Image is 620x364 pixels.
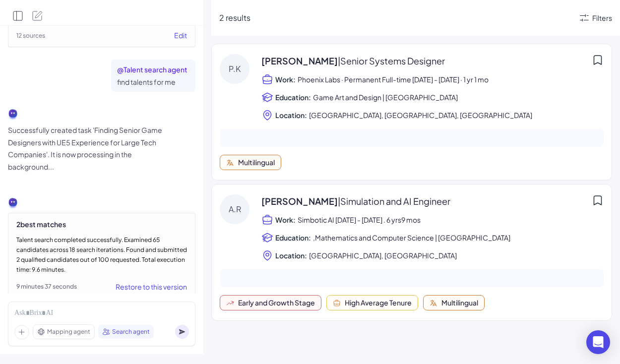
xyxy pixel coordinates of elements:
span: Education: [275,92,311,102]
span: Education: [275,233,311,243]
button: Edit [174,30,187,41]
button: Open Side Panel [12,10,24,22]
span: | Simulation and AI Engineer [338,195,450,207]
span: [GEOGRAPHIC_DATA], [GEOGRAPHIC_DATA], [GEOGRAPHIC_DATA] [309,109,532,121]
span: | Senior Systems Designer [338,55,445,66]
span: Mapping agent [47,327,90,336]
div: Multilingual [238,157,275,168]
span: Location: [275,250,307,260]
span: Work: [275,215,296,225]
p: Successfully created task 'Finding Senior Game Designers with UE5 Experience for Large Tech Compa... [8,124,177,173]
div: P.K [220,54,249,84]
span: Simbotic AI [DATE] - [DATE] . 6 yrs9 mos [298,214,421,226]
div: Open Intercom Messenger [586,330,610,354]
button: New Search [32,10,44,22]
span: 12 sources [16,31,45,40]
span: [GEOGRAPHIC_DATA], [GEOGRAPHIC_DATA] [309,249,457,261]
div: Multilingual [441,298,478,308]
span: Work: [275,74,296,84]
span: Game Art and Design | [GEOGRAPHIC_DATA] [313,91,458,103]
span: Search agent [112,327,150,336]
span: 2 results [219,12,250,23]
div: Filters [592,13,612,23]
div: 2 best matches [16,219,187,229]
span: @ T alent search agent [117,64,189,75]
span: ,Mathematics and Computer Science | [GEOGRAPHIC_DATA] [313,232,510,243]
div: 9 minutes 37 seconds [16,282,77,291]
span: [PERSON_NAME] [261,54,445,67]
p: find talents for me [117,76,189,88]
div: High Average Tenure [345,298,412,308]
div: Talent search completed successfully. Examined 65 candidates across 18 search iterations. Found a... [16,235,187,275]
div: Restore to this version [116,281,187,293]
div: Early and Growth Stage [238,298,315,308]
span: Phoenix Labs · Permanent Full-time [DATE] - [DATE] · 1 yr 1 mo [298,73,489,85]
span: Location: [275,110,307,120]
span: [PERSON_NAME] [261,194,450,208]
div: A.R [220,194,249,224]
